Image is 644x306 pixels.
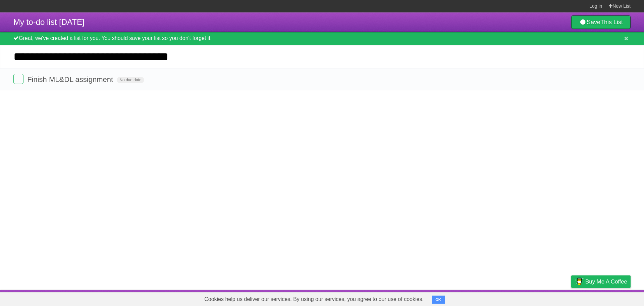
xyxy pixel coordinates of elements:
a: Developers [504,292,531,304]
span: My to-do list [DATE] [13,17,85,27]
span: Cookies help us deliver our services. By using our services, you agree to our use of cookies. [198,293,430,306]
button: OK [432,296,445,304]
span: Buy me a coffee [585,276,627,288]
b: This List [600,19,623,26]
a: Suggest a feature [588,292,631,304]
label: Done [13,74,23,84]
a: Buy me a coffee [571,275,631,288]
a: About [482,292,496,304]
span: No due date [117,77,144,83]
a: SaveThis List [571,15,631,29]
a: Terms [540,292,554,304]
span: Finish ML&DL assignment [27,75,115,84]
img: Buy me a coffee [575,276,584,287]
a: Privacy [562,292,580,304]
